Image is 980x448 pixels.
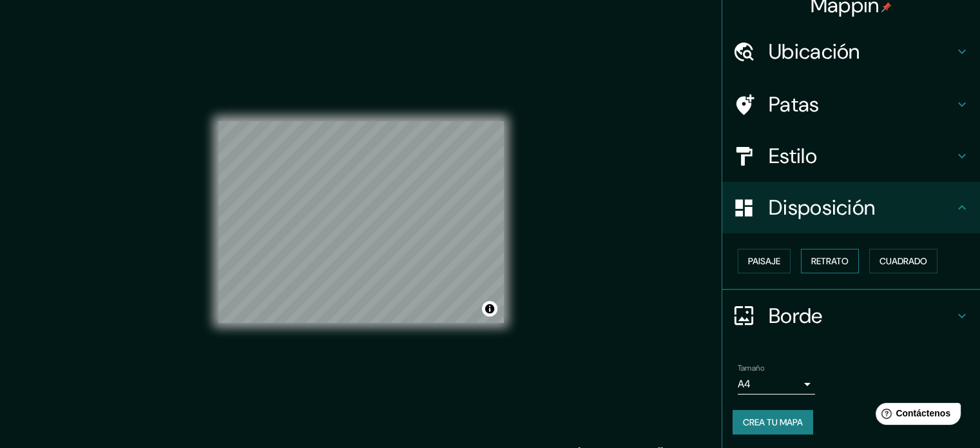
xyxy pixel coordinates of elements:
div: Borde [722,290,980,342]
button: Crea tu mapa [733,410,813,434]
font: Ubicación [769,38,860,65]
font: Patas [769,91,820,118]
div: A4 [738,374,815,394]
font: Retrato [811,255,849,267]
div: Patas [722,79,980,130]
font: A4 [738,377,751,391]
button: Paisaje [738,249,791,273]
font: Borde [769,302,823,329]
font: Paisaje [748,255,780,267]
button: Retrato [801,249,859,273]
div: Disposición [722,182,980,233]
div: Ubicación [722,26,980,77]
img: pin-icon.png [881,2,892,12]
button: Cuadrado [869,249,937,273]
canvas: Mapa [218,121,504,323]
button: Activar o desactivar atribución [482,301,497,317]
div: Estilo [722,130,980,182]
font: Crea tu mapa [743,416,803,428]
font: Disposición [769,194,875,221]
font: Estilo [769,142,817,170]
iframe: Lanzador de widgets de ayuda [865,398,966,434]
font: Tamaño [738,363,764,373]
font: Cuadrado [879,255,927,267]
